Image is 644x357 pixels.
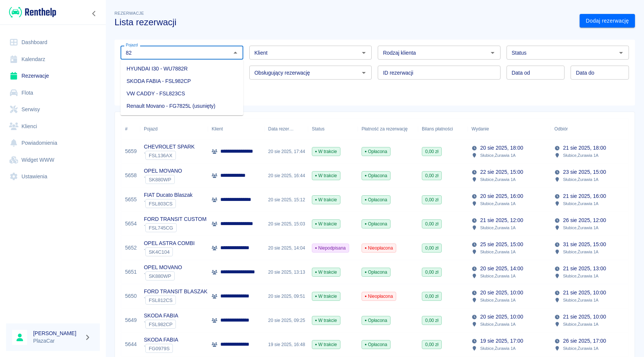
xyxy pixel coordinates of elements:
div: Klient [208,118,264,139]
p: Słubice , Żurawia 1A [563,176,598,183]
p: 21 sie 2025, 18:00 [563,144,606,152]
div: Status [308,118,358,139]
div: Płatność za rezerwację [358,118,418,139]
button: Sort [489,124,499,134]
p: Słubice , Żurawia 1A [563,200,598,207]
span: SK880WP [146,273,174,279]
div: # [125,118,128,139]
div: ` [144,271,182,280]
a: Rezerwacje [6,67,100,84]
span: Nieopłacona [362,293,396,300]
p: PlazaCar [33,337,81,345]
div: 20 sie 2025, 15:03 [264,212,308,236]
span: W trakcie [312,341,340,348]
p: FORD TRANSIT CUSTOM [144,215,206,223]
a: 5652 [125,244,137,252]
label: Pojazd [126,42,138,48]
button: Otwórz [616,47,626,58]
input: DD.MM.YYYY [571,66,629,80]
button: Zamknij [230,47,241,58]
p: Słubice , Żurawia 1A [563,248,598,255]
span: W trakcie [312,148,340,155]
span: Opłacona [362,221,390,227]
span: Opłacona [362,148,390,155]
p: 21 sie 2025, 12:00 [480,216,523,224]
div: # [121,118,140,139]
div: Wydanie [468,118,551,139]
p: OPEL MOVANO [144,167,182,175]
span: 0,00 zł [422,221,441,227]
span: FSL982CP [146,322,175,327]
div: Pojazd [144,118,157,139]
span: 0,00 zł [422,317,441,324]
span: W trakcie [312,269,340,276]
li: SKODA FABIA - FSL982CP [121,75,243,87]
span: 0,00 zł [422,245,441,251]
h6: [PERSON_NAME] [33,329,81,337]
div: 20 sie 2025, 13:13 [264,260,308,284]
p: 21 sie 2025, 13:00 [563,265,606,273]
span: FSL745CG [146,225,176,231]
a: 5654 [125,220,137,228]
p: 21 sie 2025, 10:00 [563,313,606,321]
span: Opłacona [362,317,390,324]
div: 19 sie 2025, 16:48 [264,332,308,357]
span: Opłacona [362,341,390,348]
p: Słubice , Żurawia 1A [480,297,516,303]
img: Renthelp logo [9,6,56,18]
p: Słubice , Żurawia 1A [563,224,598,231]
p: 19 sie 2025, 17:00 [480,337,523,345]
button: Sort [294,124,304,134]
p: 21 sie 2025, 16:00 [563,192,606,200]
p: OPEL ASTRA COMBI [144,239,195,247]
a: Klienci [6,118,100,135]
div: ` [144,223,206,232]
p: Słubice , Żurawia 1A [480,321,516,328]
p: Słubice , Żurawia 1A [563,297,598,303]
p: Słubice , Żurawia 1A [480,200,516,207]
p: OPEL MOVANO [144,264,182,271]
a: 5655 [125,196,137,204]
span: 0,00 zł [422,148,441,155]
button: Otwórz [359,47,369,58]
p: 31 sie 2025, 15:00 [563,241,606,248]
span: FG0979S [146,346,172,351]
li: HYUNDAI I30 - WU7882R [121,63,243,75]
a: Renthelp logo [6,6,56,18]
p: Słubice , Żurawia 1A [480,345,516,352]
span: Opłacona [362,269,390,276]
a: Flota [6,84,100,101]
div: Bilans płatności [418,118,468,139]
p: Słubice , Żurawia 1A [480,176,516,183]
div: Klient [212,118,223,139]
a: 5658 [125,172,137,179]
p: 20 sie 2025, 10:00 [480,289,523,297]
div: ` [144,151,195,160]
div: Status [312,118,325,139]
span: 0,00 zł [422,196,441,203]
div: Bilans płatności [422,118,453,139]
li: VW CADDY - FSL823CS [121,87,243,100]
h3: Lista rezerwacji [114,17,574,28]
p: 25 sie 2025, 15:00 [480,241,523,248]
div: ` [144,175,182,184]
span: 0,00 zł [422,341,441,348]
a: 5644 [125,340,137,348]
a: 5650 [125,292,137,300]
div: 20 sie 2025, 14:04 [264,236,308,260]
a: 5651 [125,268,137,276]
p: CHEVROLET SPARK [144,143,195,151]
p: Słubice , Żurawia 1A [480,273,516,279]
button: Otwórz [359,67,369,78]
p: Słubice , Żurawia 1A [563,273,598,279]
button: Sort [568,124,578,134]
div: Data rezerwacji [268,118,294,139]
p: 26 sie 2025, 12:00 [563,216,606,224]
p: FORD TRANSIT BLASZAK [144,288,208,296]
div: Odbiór [554,118,568,139]
button: Otwórz [487,47,498,58]
p: Słubice , Żurawia 1A [480,248,516,255]
span: 0,00 zł [422,269,441,276]
span: Opłacona [362,196,390,203]
a: 5659 [125,147,137,155]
